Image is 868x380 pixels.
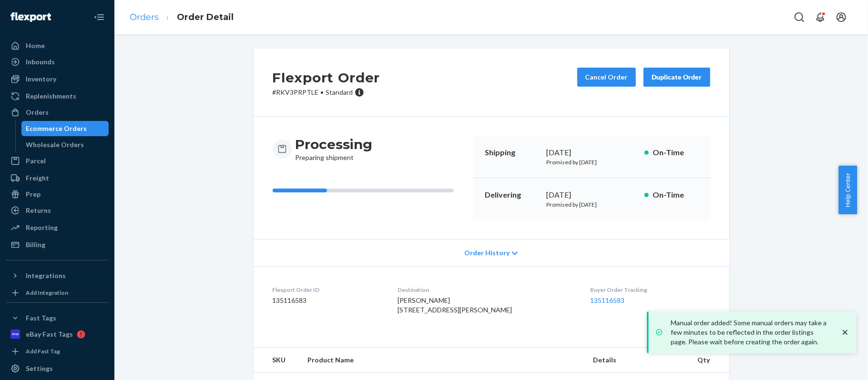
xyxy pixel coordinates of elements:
button: Cancel Order [577,68,636,87]
button: Fast Tags [6,310,109,326]
button: Close Navigation [90,8,109,27]
div: Add Integration [26,289,68,297]
a: Parcel [6,153,109,169]
button: Duplicate Order [643,68,710,87]
a: Wholesale Orders [21,137,109,152]
div: Orders [26,108,49,117]
button: Help Center [838,166,857,214]
span: • [321,88,324,96]
div: Inventory [26,74,56,84]
h3: Processing [296,136,373,153]
svg: close toast [840,328,850,337]
button: Open account menu [832,8,851,27]
th: Details [585,348,690,373]
th: SKU [254,348,300,373]
a: Add Fast Tag [6,346,109,357]
th: Qty [690,348,729,373]
p: # RKV3PRPTLE [273,88,380,97]
a: Freight [6,170,109,186]
span: Order History [464,248,510,258]
p: Delivering [485,190,539,200]
a: eBay Fast Tags [6,327,109,342]
div: [DATE] [547,147,637,158]
div: Add Fast Tag [26,347,60,355]
div: Integrations [26,271,66,280]
div: Parcel [26,156,46,166]
div: Wholesale Orders [26,140,84,150]
div: Replenishments [26,91,76,101]
a: Billing [6,237,109,252]
div: Preparing shipment [296,136,373,162]
th: Product Name [300,348,585,373]
a: Home [6,38,109,53]
p: Shipping [485,147,539,158]
span: [PERSON_NAME] [STREET_ADDRESS][PERSON_NAME] [398,296,512,314]
div: Returns [26,206,51,215]
div: Prep [26,190,41,199]
div: Fast Tags [26,313,56,323]
span: Standard [326,88,353,96]
div: [DATE] [547,190,637,200]
dt: Buyer Order Tracking [590,286,710,294]
div: Settings [26,364,53,373]
button: Integrations [6,268,109,283]
div: eBay Fast Tags [26,330,73,339]
a: Settings [6,361,109,376]
a: Reporting [6,220,109,235]
h2: Flexport Order [273,68,380,88]
a: 135116583 [590,296,624,304]
p: On-Time [653,190,699,200]
dd: 135116583 [273,296,383,305]
img: Flexport logo [10,12,51,22]
p: On-Time [653,147,699,158]
a: Returns [6,203,109,218]
dt: Flexport Order ID [273,286,383,294]
a: Order Detail [177,12,234,22]
a: Add Integration [6,287,109,299]
a: Replenishments [6,89,109,104]
a: Orders [6,105,109,120]
div: Ecommerce Orders [26,124,87,133]
p: Manual order added! Some manual orders may take a few minutes to be reflected in the order listin... [671,318,831,347]
ol: breadcrumbs [122,3,241,31]
div: Freight [26,173,49,183]
div: Billing [26,240,45,250]
div: Duplicate Order [652,72,702,82]
dt: Destination [398,286,575,294]
a: Orders [130,12,159,22]
div: Inbounds [26,57,55,67]
p: Promised by [DATE] [547,200,637,209]
button: Open Search Box [790,8,809,27]
div: Reporting [26,223,58,232]
a: Ecommerce Orders [21,121,109,136]
a: Inventory [6,71,109,87]
a: Prep [6,187,109,202]
a: Inbounds [6,54,109,70]
button: Open notifications [811,8,830,27]
div: Home [26,41,45,50]
p: Promised by [DATE] [547,158,637,166]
